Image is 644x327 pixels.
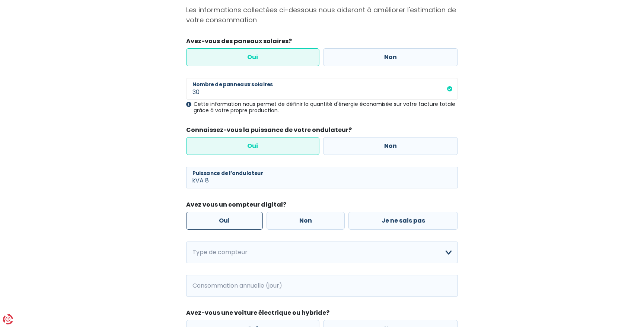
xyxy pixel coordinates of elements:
[323,48,458,66] label: Non
[348,212,458,230] label: Je ne sais pas
[186,37,458,48] legend: Avez-vous des paneaux solaires?
[186,167,205,188] span: kVA
[186,275,207,297] span: kWh
[186,212,263,230] label: Oui
[186,137,319,155] label: Oui
[186,48,319,66] label: Oui
[186,200,458,212] legend: Avez vous un compteur digital?
[186,126,458,137] legend: Connaissez-vous la puissance de votre ondulateur?
[323,137,458,155] label: Non
[267,212,345,230] label: Non
[186,5,458,25] p: Les informations collectées ci-dessous nous aideront à améliorer l'estimation de votre consommation
[186,308,458,320] legend: Avez-vous une voiture électrique ou hybride?
[186,101,458,114] div: Cette information nous permet de définir la quantité d'énergie économisée sur votre facture total...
